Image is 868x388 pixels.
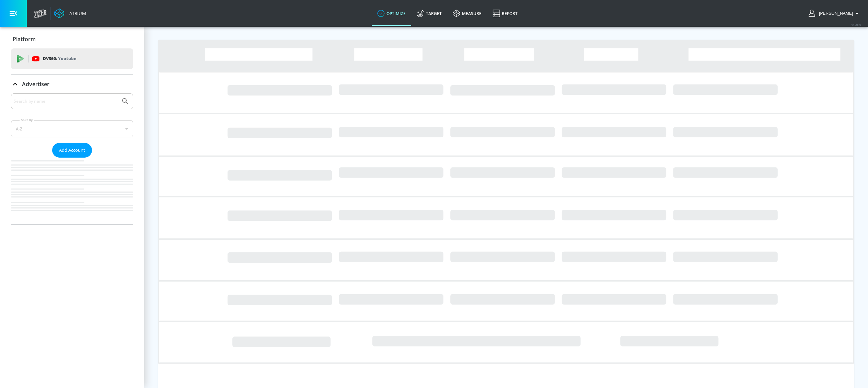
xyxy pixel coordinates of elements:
[11,48,133,69] div: DV360: Youtube
[816,11,853,16] span: login as: lindsay.benharris@zefr.com
[58,55,76,62] p: Youtube
[52,143,92,158] button: Add Account
[11,30,133,49] div: Platform
[809,9,861,18] button: [PERSON_NAME]
[11,120,133,137] div: A-Z
[54,8,86,19] a: Atrium
[11,75,133,94] div: Advertiser
[14,97,118,106] input: Search by name
[13,35,36,43] p: Platform
[20,118,34,122] label: Sort By
[11,158,133,224] nav: list of Advertiser
[372,1,411,26] a: optimize
[11,93,133,224] div: Advertiser
[59,146,85,154] span: Add Account
[852,23,861,26] span: v 4.28.0
[447,1,487,26] a: measure
[411,1,447,26] a: Target
[43,55,76,62] p: DV360:
[487,1,523,26] a: Report
[67,10,86,16] div: Atrium
[22,80,49,88] p: Advertiser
